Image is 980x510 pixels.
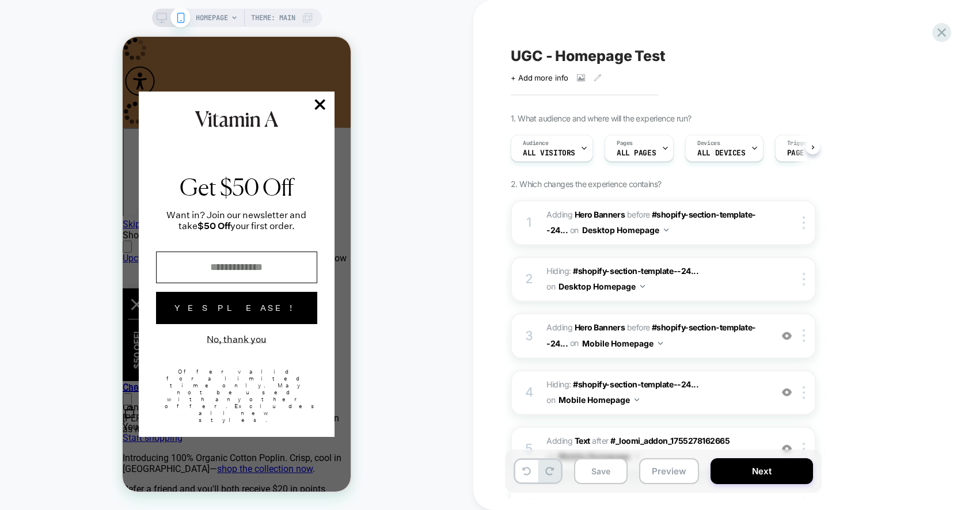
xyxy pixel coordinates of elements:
[559,391,639,408] button: Mobile Homepage
[803,273,805,286] img: close
[523,211,535,234] div: 1
[546,393,555,407] span: on
[635,398,639,401] img: down arrow
[627,322,650,332] span: BEFORE
[697,139,720,147] span: Devices
[546,264,766,295] span: Hiding :
[546,210,625,219] span: Adding
[782,331,792,341] img: crossed eye
[511,47,666,64] span: UGC - Homepage Test
[546,449,555,463] span: on
[523,437,535,460] div: 5
[196,9,228,27] span: HOMEPAGE
[639,458,699,484] button: Preview
[575,322,625,332] b: Hero Banners
[75,184,108,195] strong: $50 Off
[640,285,645,288] img: down arrow
[42,332,186,387] p: Offer valid for a limited time only. May not be used with any other offer. Excludes all new styles.
[803,443,805,455] img: close
[582,335,663,352] button: Mobile Homepage
[546,377,766,408] span: Hiding :
[251,9,295,27] span: Theme: MAIN
[546,436,590,446] span: Adding
[523,149,575,157] span: All Visitors
[84,297,143,308] button: No, thank you
[787,139,810,147] span: Trigger
[25,136,203,164] span: Get $50 Off
[575,210,625,219] b: Hero Banners
[803,386,805,399] img: close
[617,139,633,147] span: Pages
[573,379,698,389] span: #shopify-section-template--24...
[511,113,691,123] span: 1. What audience and where will the experience run?
[25,173,203,195] span: Want in? Join our newsletter and take your first order.
[570,223,579,237] span: on
[787,149,826,157] span: Page Load
[592,436,609,446] span: AFTER
[803,216,805,229] img: close
[782,444,792,454] img: crossed eye
[575,436,590,446] b: Text
[523,139,549,147] span: Audience
[582,222,668,238] button: Desktop Homepage
[782,387,792,397] img: crossed eye
[627,210,650,219] span: BEFORE
[803,329,805,342] img: close
[33,255,195,287] button: Yes Please!
[574,458,628,484] button: Save
[573,266,698,276] span: #shopify-section-template--24...
[523,268,535,291] div: 2
[559,448,639,465] button: Mobile Homepage
[711,458,813,484] button: Next
[617,149,656,157] span: ALL PAGES
[697,149,745,157] span: ALL DEVICES
[658,342,663,345] img: down arrow
[511,73,568,82] span: + Add more info
[546,322,625,332] span: Adding
[559,278,645,295] button: Desktop Homepage
[511,179,661,189] span: 2. Which changes the experience contains?
[523,381,535,404] div: 4
[610,436,730,446] span: #_loomi_addon_1755278162665
[546,279,555,294] span: on
[73,74,155,90] img: Vitamin A
[664,229,668,231] img: down arrow
[570,336,579,350] span: on
[523,325,535,348] div: 3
